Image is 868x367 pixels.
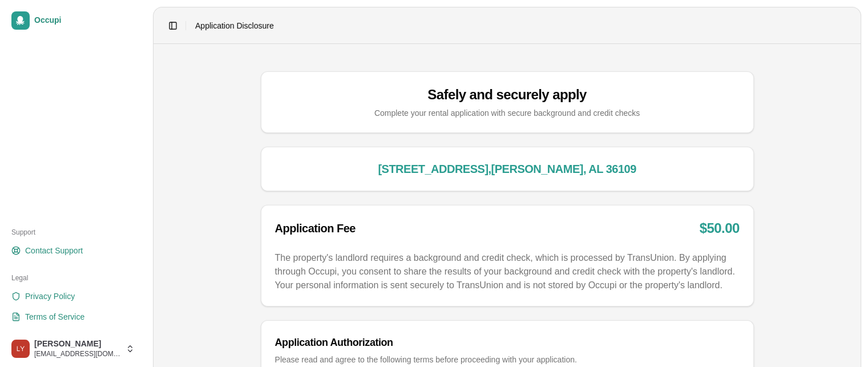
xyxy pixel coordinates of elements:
[275,334,740,350] div: Application Authorization
[275,251,740,292] p: The property's landlord requires a background and credit check, which is processed by TransUnion....
[195,20,274,31] span: Application Disclosure
[7,223,139,241] div: Support
[25,311,84,322] span: Terms of Service
[195,20,274,31] nav: breadcrumb
[7,7,139,34] a: Occupi
[7,241,139,260] a: Contact Support
[34,339,121,349] span: [PERSON_NAME]
[7,308,139,326] a: Terms of Service
[34,15,135,26] span: Occupi
[275,107,740,119] div: Complete your rental application with secure background and credit checks
[275,161,740,177] div: [STREET_ADDRESS] , [PERSON_NAME] , AL 36109
[7,269,139,287] div: Legal
[275,220,356,236] div: Application Fee
[275,354,740,365] div: Please read and agree to the following terms before proceeding with your application.
[700,219,740,237] div: $ 50.00
[11,340,30,358] img: Latoya Young
[25,245,83,256] span: Contact Support
[275,86,740,104] div: Safely and securely apply
[7,287,139,305] a: Privacy Policy
[7,335,139,362] button: Latoya Young[PERSON_NAME][EMAIL_ADDRESS][DOMAIN_NAME]
[25,291,75,302] span: Privacy Policy
[34,349,121,358] span: [EMAIL_ADDRESS][DOMAIN_NAME]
